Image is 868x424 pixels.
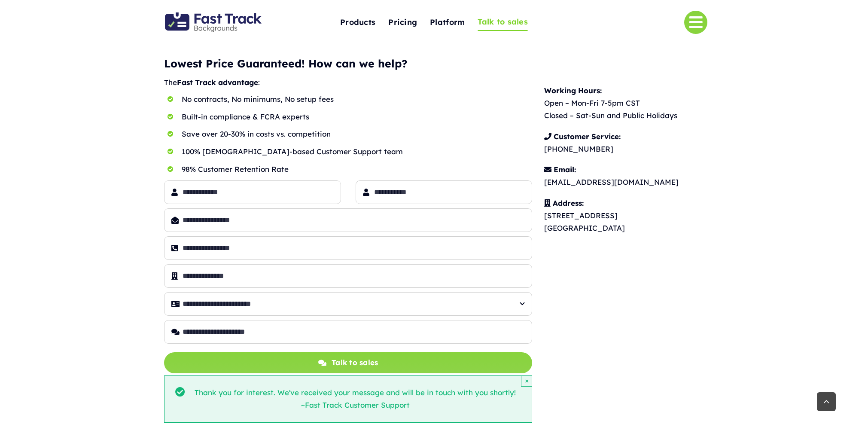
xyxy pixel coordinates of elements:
[189,387,521,412] span: Thank you for interest. We've received your message and will be in touch with you shortly! ~Fast ...
[521,375,532,387] button: Close
[544,131,716,156] p: [PHONE_NUMBER]
[182,128,533,140] p: Save over 20-30% in costs vs. competition
[684,11,707,34] a: Link to #
[164,76,532,89] p: The :
[182,93,533,106] div: No contracts, No minimums, No setup fees
[430,16,465,29] span: Platform
[388,16,417,29] span: Pricing
[430,13,465,32] a: Platform
[340,16,375,29] span: Products
[164,352,532,373] button: Talk to sales
[164,57,407,70] strong: Lowest Price Guaranteed! How can we help?
[297,1,571,44] nav: One Page
[332,357,378,369] span: Talk to sales
[182,146,533,158] p: 100% [DEMOGRAPHIC_DATA]-based Customer Support team
[388,13,417,32] a: Pricing
[182,111,533,123] p: Built-in compliance & FCRA experts
[544,86,602,95] b: Working Hours:
[554,132,621,141] b: Customer Service:
[553,198,584,207] b: Address:
[544,85,716,122] p: Open – Mon-Fri 7-5pm CST Closed – Sat-Sun and Public Holidays
[544,197,716,235] p: [STREET_ADDRESS] [GEOGRAPHIC_DATA]
[165,12,262,32] img: Fast Track Backgrounds Logo
[544,164,716,189] p: [EMAIL_ADDRESS][DOMAIN_NAME]
[177,78,258,87] b: Fast Track advantage
[182,163,533,176] p: 98% Customer Retention Rate
[165,12,262,21] a: Fast Track Backgrounds Logo
[478,15,528,29] span: Talk to sales
[554,165,576,174] b: Email:
[478,14,528,31] a: Talk to sales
